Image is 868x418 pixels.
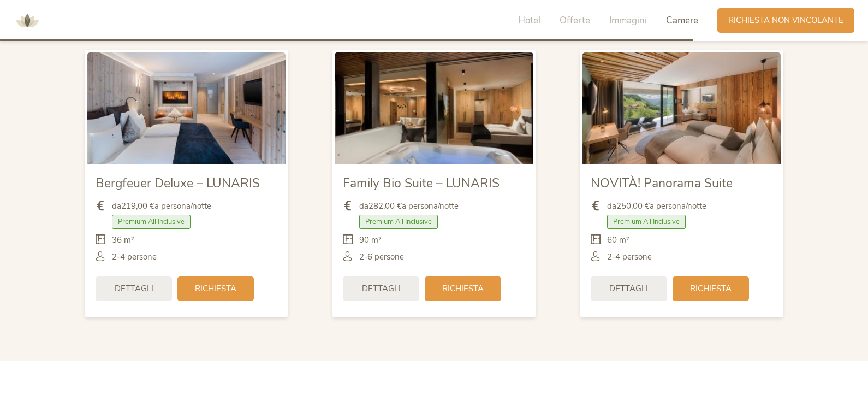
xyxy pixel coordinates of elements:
span: Hotel [518,14,540,27]
span: 2-4 persone [112,251,157,263]
span: da a persona/notte [112,201,211,212]
img: NOVITÀ! Panorama Suite [582,52,781,164]
span: Premium All Inclusive [359,215,438,229]
img: Bergfeuer Deluxe – LUNARIS [87,52,286,164]
span: Family Bio Suite – LUNARIS [343,175,500,192]
b: 250,00 € [616,201,650,211]
b: 282,00 € [368,201,402,211]
span: 60 m² [607,234,629,246]
span: NOVITÀ! Panorama Suite [591,175,733,192]
span: Bergfeuer Deluxe – LUNARIS [96,175,260,192]
span: Premium All Inclusive [607,215,686,229]
span: 2-6 persone [359,251,404,263]
img: AMONTI & LUNARIS Wellnessresort [11,4,44,37]
span: Offerte [560,14,590,27]
img: Family Bio Suite – LUNARIS [335,52,533,164]
span: Premium All Inclusive [112,215,191,229]
span: 90 m² [359,234,382,246]
span: Immagini [609,14,647,27]
span: da a persona/notte [359,201,459,212]
span: Dettagli [609,283,648,295]
span: Camere [666,14,698,27]
a: AMONTI & LUNARIS Wellnessresort [11,16,44,24]
span: Richiesta [690,283,732,295]
b: 219,00 € [121,201,154,211]
span: da a persona/notte [607,201,706,212]
span: Richiesta [442,283,484,295]
span: Richiesta non vincolante [728,15,843,26]
span: Dettagli [115,283,153,295]
span: 36 m² [112,234,134,246]
span: Dettagli [362,283,401,295]
span: Richiesta [195,283,236,295]
span: 2-4 persone [607,251,652,263]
